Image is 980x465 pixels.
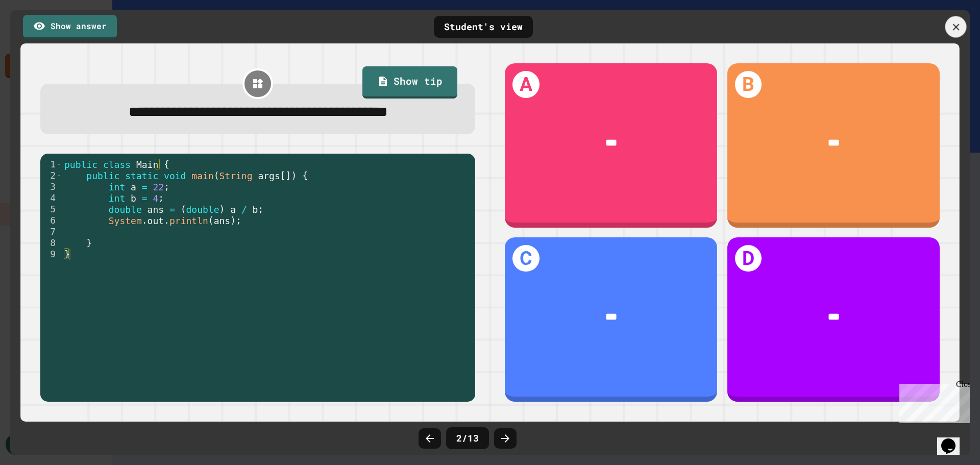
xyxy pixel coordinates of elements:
[735,245,762,272] h1: D
[512,71,539,97] h1: A
[40,181,62,192] div: 3
[4,4,70,65] div: Chat with us now!Close
[446,427,489,449] div: 2 / 13
[40,215,62,226] div: 6
[512,245,539,272] h1: C
[40,249,62,260] div: 9
[40,192,62,204] div: 4
[937,424,970,455] iframe: chat widget
[362,66,457,99] a: Show tip
[40,204,62,215] div: 5
[56,170,62,181] span: Toggle code folding, rows 2 through 8
[735,71,762,97] h1: B
[40,226,62,237] div: 7
[56,159,62,170] span: Toggle code folding, rows 1 through 9
[40,159,62,170] div: 1
[40,170,62,181] div: 2
[23,15,117,39] a: Show answer
[40,237,62,249] div: 8
[434,16,533,38] div: Student's view
[895,380,970,423] iframe: chat widget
